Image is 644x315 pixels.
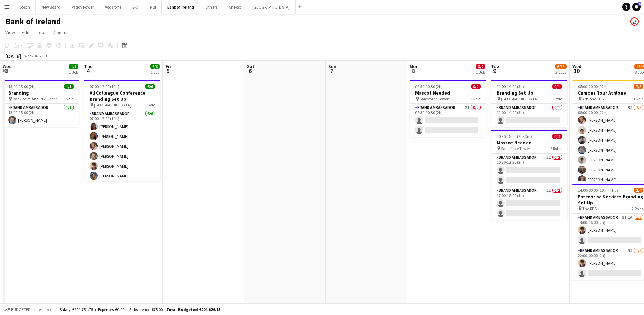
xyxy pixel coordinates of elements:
[490,67,499,75] span: 9
[36,29,47,35] span: Jobs
[491,140,567,146] h3: Mascot Needed
[2,67,12,75] span: 3
[90,84,119,89] span: 07:00-17:00 (10h)
[5,53,21,59] div: [DATE]
[166,63,171,69] span: Fri
[151,70,159,75] div: 1 Job
[633,96,643,101] span: 1 Role
[14,0,36,14] button: Bosch
[420,96,449,101] span: Salesforce Tower
[84,63,93,69] span: Thu
[491,104,567,127] app-card-role: Brand Ambassador0/111:00-14:00 (3h)
[471,96,481,101] span: 1 Role
[634,84,643,89] span: 7/8
[410,63,419,69] span: Mon
[84,90,160,102] h3: All Colleague Conference Branding Set Up
[491,80,567,127] app-job-card: 11:00-14:00 (3h)0/1Branding Set Up [GEOGRAPHIC_DATA]1 RoleBrand Ambassador0/111:00-14:00 (3h)
[162,0,200,14] button: Bank of Ireland
[415,84,443,89] span: 08:30-10:30 (2h)
[552,134,562,139] span: 0/4
[501,146,530,151] span: Salesforce Tower
[145,102,155,108] span: 1 Role
[476,70,485,75] div: 1 Job
[491,63,499,69] span: Tue
[497,84,524,89] span: 11:00-14:00 (3h)
[34,28,49,37] a: Jobs
[634,188,643,193] span: 2/4
[22,29,30,35] span: Edit
[572,63,581,69] span: Wed
[66,0,99,14] button: Paddy Power
[36,0,66,14] button: New Board
[247,63,254,69] span: Sat
[150,64,160,69] span: 6/6
[491,90,567,96] h3: Branding Set Up
[64,84,74,89] span: 1/1
[19,28,32,37] a: Edit
[3,63,12,69] span: Wed
[3,306,32,313] button: Budgeted
[144,0,162,14] button: NBI
[69,70,78,75] div: 1 Job
[3,28,18,37] a: View
[328,63,336,69] span: Sun
[571,67,581,75] span: 10
[164,67,171,75] span: 5
[94,102,131,108] span: [GEOGRAPHIC_DATA]
[552,84,562,89] span: 0/1
[37,307,54,312] span: All jobs
[638,2,641,6] span: 5
[223,0,247,14] button: An Post
[84,110,160,183] app-card-role: Brand Ambassador6/607:00-17:00 (10h)[PERSON_NAME][PERSON_NAME][PERSON_NAME][PERSON_NAME][PERSON_N...
[127,0,144,14] button: Sky
[3,104,79,127] app-card-role: Brand Ambassador1/113:00-15:00 (2h)[PERSON_NAME]
[42,53,48,58] div: IST
[410,104,486,137] app-card-role: Brand Ambassador2I0/208:30-10:30 (2h)
[632,3,641,11] a: 5
[550,146,562,151] span: 2 Roles
[11,307,31,312] span: Budgeted
[8,84,36,89] span: 13:00-15:00 (2h)
[555,70,566,75] div: 3 Jobs
[327,67,336,75] span: 7
[491,154,567,187] app-card-role: Brand Ambassador2I0/210:30-12:30 (2h)
[53,29,69,35] span: Comms
[409,67,419,75] span: 8
[3,80,79,127] app-job-card: 13:00-15:00 (2h)1/1Branding Bank of Ireland BPZ Upper1 RoleBrand Ambassador1/113:00-15:00 (2h)[PE...
[60,307,220,312] div: Salary €204 751.75 + Expenses €0.00 + Subsistence €75.00 =
[476,64,485,69] span: 0/2
[145,84,155,89] span: 6/6
[64,96,74,101] span: 1 Role
[491,187,567,220] app-card-role: Brand Ambassador2I0/217:00-18:00 (1h)
[5,16,61,27] h1: Bank of Ireland
[632,206,643,211] span: 2 Roles
[5,29,15,35] span: View
[582,96,604,101] span: Athlone TUS
[83,67,93,75] span: 4
[555,64,567,69] span: 6/13
[552,96,562,101] span: 1 Role
[99,0,127,14] button: Vodafone
[501,96,538,101] span: [GEOGRAPHIC_DATA]
[410,90,486,96] h3: Mascot Needed
[410,80,486,137] div: 08:30-10:30 (2h)0/2Mascot Needed Salesforce Tower1 RoleBrand Ambassador2I0/208:30-10:30 (2h)
[3,90,79,96] h3: Branding
[582,206,597,211] span: The RDS
[69,64,78,69] span: 1/1
[471,84,481,89] span: 0/2
[84,80,160,181] app-job-card: 07:00-17:00 (10h)6/6All Colleague Conference Branding Set Up [GEOGRAPHIC_DATA]1 RoleBrand Ambassa...
[246,67,254,75] span: 6
[22,53,40,58] span: Week 36
[200,0,223,14] button: Others
[491,130,567,220] app-job-card: 10:30-18:00 (7h30m)0/4Mascot Needed Salesforce Tower2 RolesBrand Ambassador2I0/210:30-12:30 (2h) ...
[630,17,639,26] app-user-avatar: Katie Shovlin
[497,134,532,139] span: 10:30-18:00 (7h30m)
[247,0,296,14] button: [GEOGRAPHIC_DATA]
[578,84,608,89] span: 08:00-20:00 (12h)
[13,96,57,101] span: Bank of Ireland BPZ Upper
[578,188,618,193] span: 14:00-00:00 (10h) (Thu)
